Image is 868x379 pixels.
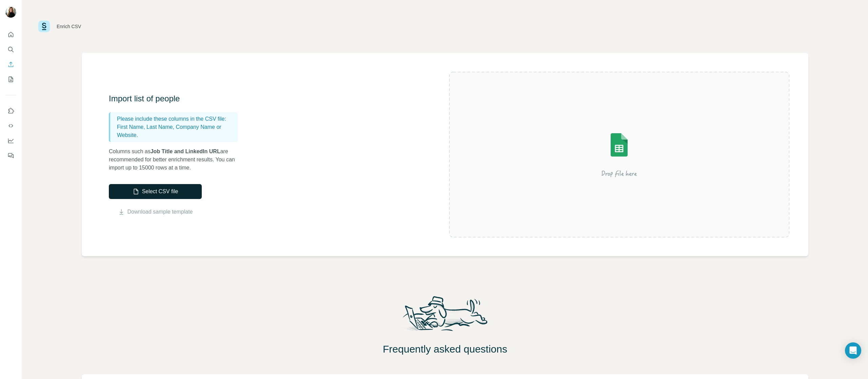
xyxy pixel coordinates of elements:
[5,120,16,132] button: Use Surfe API
[5,28,16,41] button: Quick start
[117,123,235,139] p: First Name, Last Name, Company Name or Website.
[109,208,202,216] button: Download sample template
[5,58,16,71] button: Enrich CSV
[5,105,16,117] button: Use Surfe on LinkedIn
[396,294,494,338] img: Surfe Mascot Illustration
[5,149,16,162] button: Feedback
[845,342,861,359] div: Open Intercom Messenger
[22,343,868,355] h2: Frequently asked questions
[109,147,244,172] p: Columns such as are recommended for better enrichment results. You can import up to 15000 rows at...
[151,148,220,154] span: Job Title and LinkedIn URL
[117,115,235,123] p: Please include these columns in the CSV file:
[5,7,16,18] img: Avatar
[558,114,680,195] img: Surfe Illustration - Drop file here or select below
[109,93,244,104] h3: Import list of people
[127,208,193,216] a: Download sample template
[5,135,16,147] button: Dashboard
[5,43,16,56] button: Search
[38,21,50,32] img: Surfe Logo
[5,73,16,85] button: My lists
[109,184,202,199] button: Select CSV file
[57,23,81,30] div: Enrich CSV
